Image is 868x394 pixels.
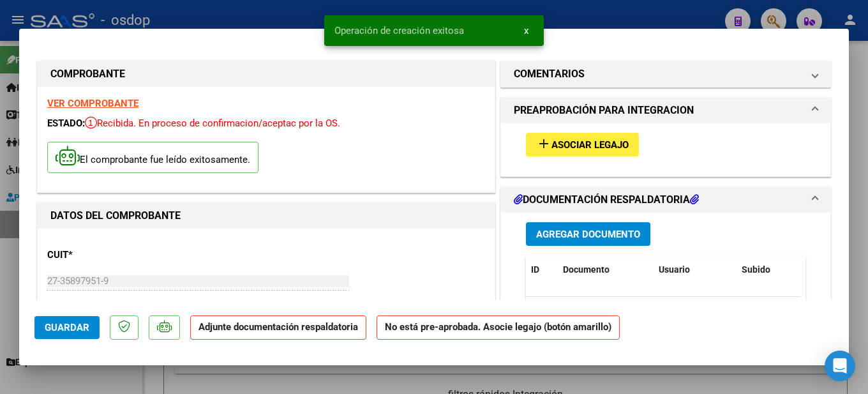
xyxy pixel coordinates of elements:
[737,256,800,284] datatable-header-cell: Subido
[47,142,258,173] p: El comprobante fue leído exitosamente.
[50,209,181,222] strong: DATOS DEL COMPROBANTE
[34,316,100,339] button: Guardar
[800,256,864,284] datatable-header-cell: Acción
[524,25,528,36] span: x
[514,103,694,118] h1: PREAPROBACIÓN PARA INTEGRACION
[536,229,640,240] span: Agregar Documento
[551,139,629,151] span: Asociar Legajo
[825,351,855,381] div: Open Intercom Messenger
[526,297,801,329] div: No data to display
[47,117,85,129] span: ESTADO:
[742,264,770,275] span: Subido
[85,117,340,129] span: Recibida. En proceso de confirmacion/aceptac por la OS.
[377,315,620,340] strong: No está pre-aprobada. Asocie legajo (botón amarillo)
[526,222,650,246] button: Agregar Documento
[334,24,464,37] span: Operación de creación exitosa
[501,98,830,123] mat-expansion-panel-header: PREAPROBACIÓN PARA INTEGRACION
[531,264,539,275] span: ID
[501,61,830,87] mat-expansion-panel-header: COMENTARIOS
[514,19,539,42] button: x
[514,192,699,208] h1: DOCUMENTACIÓN RESPALDATORIA
[501,187,830,213] mat-expansion-panel-header: DOCUMENTACIÓN RESPALDATORIA
[501,123,830,176] div: PREAPROBACIÓN PARA INTEGRACION
[558,256,654,284] datatable-header-cell: Documento
[50,68,125,80] strong: COMPROBANTE
[198,321,358,333] strong: Adjunte documentación respaldatoria
[654,256,737,284] datatable-header-cell: Usuario
[47,248,179,262] p: CUIT
[563,264,610,275] span: Documento
[659,264,690,275] span: Usuario
[526,256,558,284] datatable-header-cell: ID
[536,136,551,151] mat-icon: add
[47,98,138,109] a: VER COMPROBANTE
[45,322,89,333] span: Guardar
[526,133,639,156] button: Asociar Legajo
[514,66,585,82] h1: COMENTARIOS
